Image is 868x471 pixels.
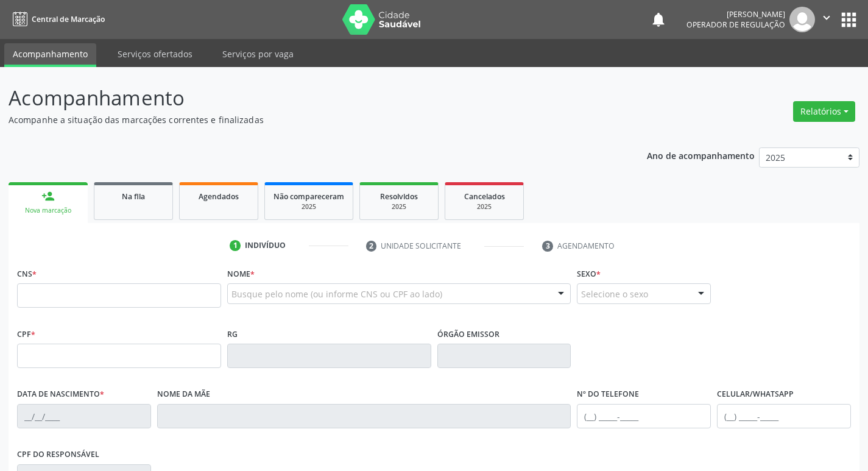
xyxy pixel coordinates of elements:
span: Cancelados [464,191,505,202]
span: Não compareceram [273,191,344,202]
label: Nome da mãe [157,385,210,404]
div: [PERSON_NAME] [686,9,785,19]
label: CNS [17,264,37,283]
div: Nova marcação [17,206,79,215]
p: Ano de acompanhamento [647,147,755,163]
div: 2025 [273,202,344,211]
span: Resolvidos [380,191,418,202]
label: CPF [17,325,35,344]
a: Serviços ofertados [109,43,201,65]
label: CPF do responsável [17,445,99,464]
div: 1 [230,240,241,251]
label: Nome [227,264,255,283]
span: Central de Marcação [32,14,105,24]
div: Indivíduo [245,240,286,251]
span: Busque pelo nome (ou informe CNS ou CPF ao lado) [231,288,442,300]
label: Celular/WhatsApp [717,385,794,404]
a: Serviços por vaga [214,43,302,65]
i:  [820,11,833,24]
button: notifications [650,11,667,28]
button:  [815,7,838,32]
img: img [789,7,815,32]
input: (__) _____-_____ [717,404,851,428]
span: Operador de regulação [686,19,785,30]
button: Relatórios [793,101,855,122]
div: 2025 [369,202,429,211]
label: Data de nascimento [17,385,104,404]
span: Agendados [199,191,239,202]
label: Nº do Telefone [577,385,639,404]
a: Central de Marcação [9,9,105,29]
span: Selecione o sexo [581,288,648,300]
div: person_add [41,189,55,203]
label: Sexo [577,264,601,283]
div: 2025 [454,202,515,211]
p: Acompanhe a situação das marcações correntes e finalizadas [9,113,604,126]
p: Acompanhamento [9,83,604,113]
input: __/__/____ [17,404,151,428]
button: apps [838,9,859,30]
label: Órgão emissor [437,325,499,344]
input: (__) _____-_____ [577,404,711,428]
span: Na fila [122,191,145,202]
a: Acompanhamento [4,43,96,67]
label: RG [227,325,238,344]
